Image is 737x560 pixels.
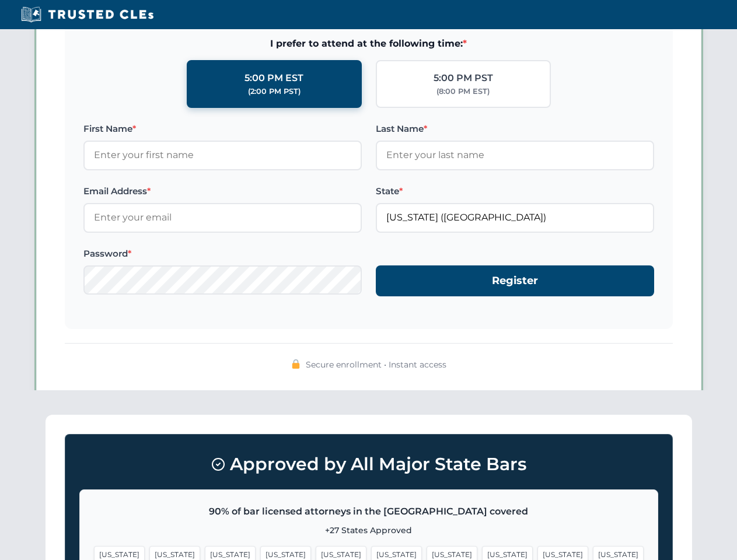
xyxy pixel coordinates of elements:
[83,141,362,170] input: Enter your first name
[79,449,658,480] h3: Approved by All Major State Bars
[83,184,362,198] label: Email Address
[83,203,362,232] input: Enter your email
[291,359,301,369] img: 🔒
[18,6,157,23] img: Trusted CLEs
[376,203,654,232] input: Florida (FL)
[94,524,644,537] p: +27 States Approved
[376,265,654,296] button: Register
[306,358,446,371] span: Secure enrollment • Instant access
[94,504,644,519] p: 90% of bar licensed attorneys in the [GEOGRAPHIC_DATA] covered
[248,86,301,97] div: (2:00 PM PST)
[83,247,362,261] label: Password
[376,122,654,136] label: Last Name
[376,184,654,198] label: State
[244,71,303,86] div: 5:00 PM EST
[436,86,490,97] div: (8:00 PM EST)
[83,36,654,51] span: I prefer to attend at the following time:
[83,122,362,136] label: First Name
[376,141,654,170] input: Enter your last name
[434,71,493,86] div: 5:00 PM PST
